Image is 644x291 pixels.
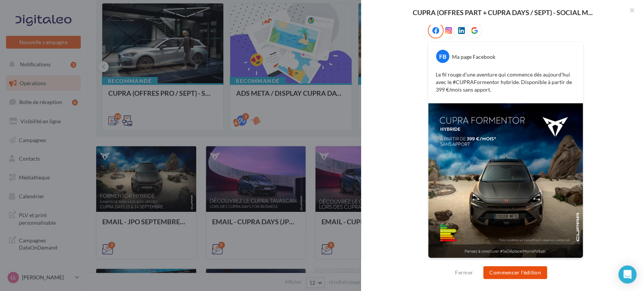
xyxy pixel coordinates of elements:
span: CUPRA (OFFRES PART + CUPRA DAYS / SEPT) - SOCIAL M... [413,9,593,16]
button: Commencer l'édition [483,266,547,279]
div: FB [436,50,449,63]
p: Le fil rouge d’une aventure qui commence dès aujourd’hui avec le #CUPRAFormentor hybride. Disponi... [436,71,575,93]
div: Open Intercom Messenger [618,265,636,283]
button: Fermer [452,268,476,277]
div: La prévisualisation est non-contractuelle [428,258,583,268]
div: Ma page Facebook [452,53,495,61]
